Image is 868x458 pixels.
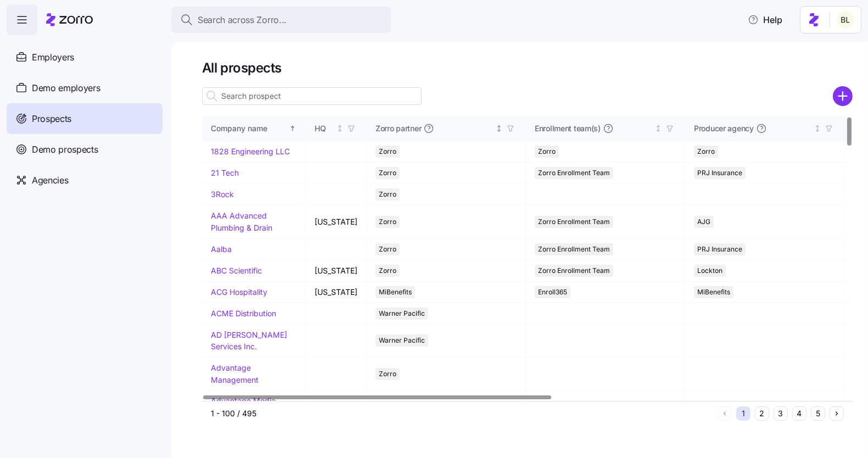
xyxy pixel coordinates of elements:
[202,116,306,141] th: Company nameSorted ascending
[306,116,367,141] th: HQNot sorted
[306,260,367,282] td: [US_STATE]
[697,216,710,228] span: AJG
[211,309,276,318] a: ACME Distribution
[792,406,807,421] button: 4
[7,134,163,165] a: Demo prospects
[379,308,425,320] span: Warner Pacific
[526,116,685,141] th: Enrollment team(s)Not sorted
[718,406,732,421] button: Previous page
[379,334,425,347] span: Warner Pacific
[694,123,754,134] span: Producer agency
[379,146,396,158] span: Zorro
[211,211,272,232] a: AAA Advanced Plumbing & Drain
[32,51,74,64] span: Employers
[697,265,723,277] span: Lockton
[306,282,367,303] td: [US_STATE]
[837,11,854,29] img: 2fabda6663eee7a9d0b710c60bc473af
[198,13,287,27] span: Search across Zorro...
[202,87,422,105] input: Search prospect
[379,188,396,200] span: Zorro
[306,205,367,238] td: [US_STATE]
[211,287,267,297] a: ACG Hospitality
[697,146,715,158] span: Zorro
[654,125,662,132] div: Not sorted
[748,13,782,26] span: Help
[211,244,232,254] a: Aalba
[755,406,769,421] button: 2
[211,122,287,135] div: Company name
[538,286,567,298] span: Enroll365
[32,81,100,95] span: Demo employers
[538,216,610,228] span: Zorro Enrollment Team
[211,147,290,156] a: 1828 Engineering LLC
[538,146,556,158] span: Zorro
[315,122,334,135] div: HQ
[211,363,259,384] a: Advantage Management
[211,168,239,177] a: 21 Tech
[7,72,163,103] a: Demo employers
[379,286,412,298] span: MiBenefits
[685,116,844,141] th: Producer agencyNot sorted
[379,167,396,179] span: Zorro
[538,265,610,277] span: Zorro Enrollment Team
[774,406,788,421] button: 3
[7,103,163,134] a: Prospects
[32,174,68,187] span: Agencies
[830,406,844,421] button: Next page
[495,125,503,132] div: Not sorted
[289,125,296,132] div: Sorted ascending
[211,189,234,199] a: 3Rock
[367,116,526,141] th: Zorro partnerNot sorted
[814,125,821,132] div: Not sorted
[739,9,791,31] button: Help
[697,243,742,255] span: PRJ Insurance
[736,406,751,421] button: 1
[376,123,421,134] span: Zorro partner
[697,167,742,179] span: PRJ Insurance
[538,167,610,179] span: Zorro Enrollment Team
[379,216,396,228] span: Zorro
[336,125,344,132] div: Not sorted
[379,265,396,277] span: Zorro
[211,408,713,419] div: 1 - 100 / 495
[379,243,396,255] span: Zorro
[7,165,163,196] a: Agencies
[538,243,610,255] span: Zorro Enrollment Team
[833,86,853,106] svg: add icon
[32,112,71,126] span: Prospects
[32,143,98,157] span: Demo prospects
[171,7,391,33] button: Search across Zorro...
[811,406,825,421] button: 5
[202,59,853,76] h1: All prospects
[211,330,287,351] a: AD [PERSON_NAME] Services Inc.
[379,368,396,380] span: Zorro
[697,286,730,298] span: MiBenefits
[535,123,601,134] span: Enrollment team(s)
[7,42,163,72] a: Employers
[211,266,262,275] a: ABC Scientific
